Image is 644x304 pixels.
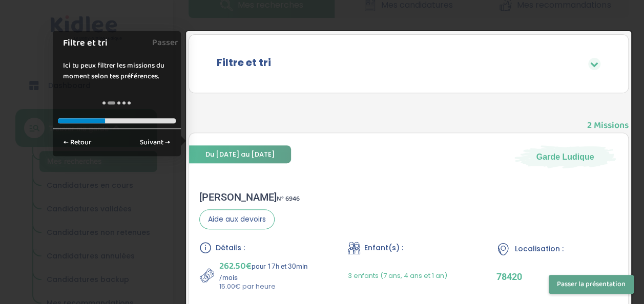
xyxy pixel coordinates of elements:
[58,134,97,151] a: ← Retour
[217,55,271,70] label: Filtre et tri
[152,31,178,54] a: Passer
[53,50,181,92] div: Ici tu peux filtrer les missions du moment selon tes préférences.
[134,134,176,151] a: Suivant →
[63,36,160,50] h1: Filtre et tri
[549,275,634,294] button: Passer la présentation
